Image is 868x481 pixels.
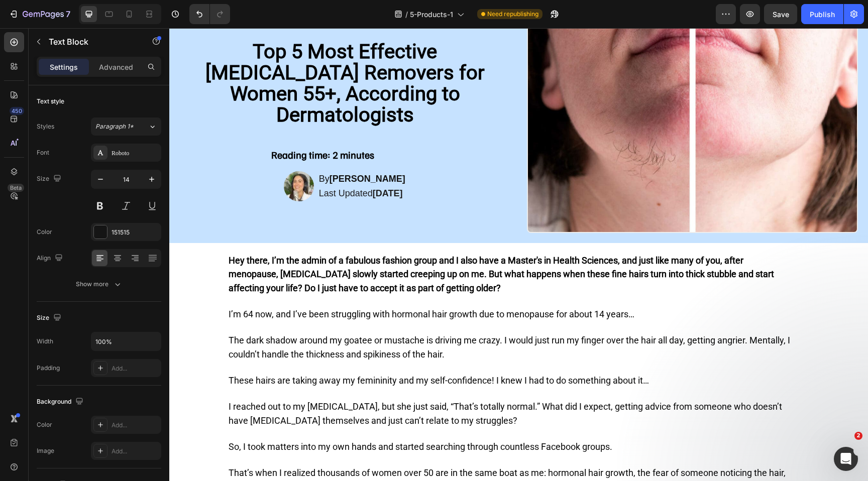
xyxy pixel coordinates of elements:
[410,9,453,20] span: 5-Products-1
[4,4,75,24] button: 7
[37,311,63,325] div: Size
[112,149,159,158] div: Roboto
[203,160,234,170] strong: [DATE]
[37,122,54,131] div: Styles
[10,107,24,115] div: 450
[59,347,480,357] span: These hairs are taking away my femininity and my self-confidence! I knew I had to do something ab...
[37,275,161,293] button: Show more
[487,10,538,19] span: Need republishing
[37,172,63,186] div: Size
[112,421,159,430] div: Add...
[59,281,465,291] span: I’m 64 now, and I’ve been struggling with hormonal hair growth due to menopause for about 14 years…
[37,227,52,236] div: Color
[112,364,159,373] div: Add...
[37,97,64,106] div: Text style
[50,62,78,72] p: Settings
[169,28,868,481] iframe: Design area
[37,395,85,409] div: Background
[59,413,443,424] span: So, I took matters into my own hands and started searching through countless Facebook groups.
[8,184,24,192] div: Beta
[95,122,134,131] span: Paragraph 1*
[801,4,843,24] button: Publish
[91,117,161,136] button: Paragraph 1*
[59,227,605,265] strong: Hey there, I’m the admin of a fabulous fashion group and I also have a Master's in Health Science...
[112,228,159,237] div: 151515
[854,432,862,440] span: 2
[37,364,60,373] div: Padding
[66,8,70,20] p: 7
[91,332,161,350] input: Auto
[37,148,49,157] div: Font
[59,439,616,463] span: That’s when I realized thousands of women over 50 are in the same boat as me: hormonal hair growt...
[834,447,858,471] iframe: Intercom live chat
[405,9,408,20] span: /
[59,307,621,331] span: The dark shadow around my goatee or mustache is driving me crazy. I would just run my finger over...
[37,446,54,455] div: Image
[76,279,123,289] div: Show more
[112,447,159,456] div: Add...
[764,4,797,24] button: Save
[189,4,230,24] div: Undo/Redo
[59,373,613,397] span: I reached out to my [MEDICAL_DATA], but she just said, “That’s totally normal.” What did I expect...
[810,9,835,20] div: Publish
[37,252,65,265] div: Align
[37,337,53,346] div: Width
[37,420,52,429] div: Color
[773,10,789,19] span: Save
[49,36,134,48] p: Text Block
[99,62,133,72] p: Advanced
